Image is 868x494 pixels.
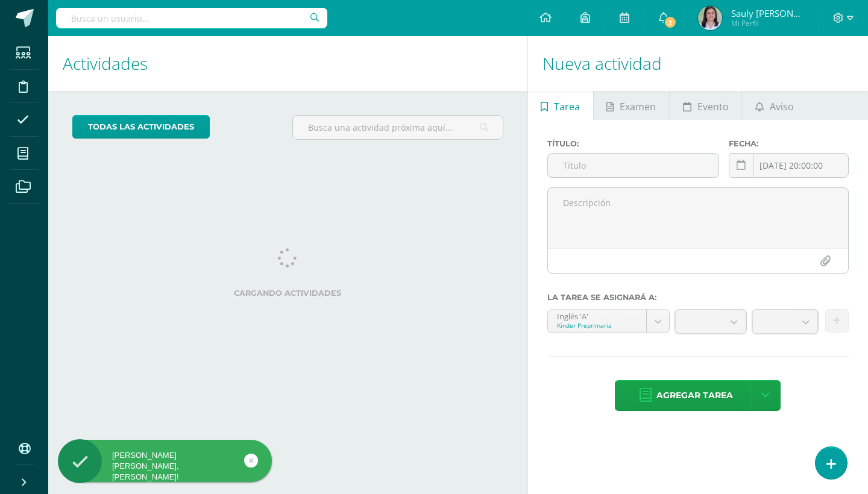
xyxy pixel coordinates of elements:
[557,321,638,330] div: Kinder Preprimaria
[72,115,210,139] a: todas las Actividades
[594,91,669,120] a: Examen
[620,92,656,121] span: Examen
[742,91,807,120] a: Aviso
[548,154,719,177] input: Título
[542,36,854,91] h1: Nueva actividad
[731,7,804,19] span: Sauly [PERSON_NAME]
[547,293,849,302] label: La tarea se asignará a:
[557,310,638,321] div: Inglés 'A'
[697,92,729,121] span: Evento
[656,381,733,410] span: Agregar tarea
[63,36,513,91] h1: Actividades
[664,16,677,29] span: 2
[56,8,327,28] input: Busca un usuario...
[547,139,719,148] label: Título:
[293,116,502,139] input: Busca una actividad próxima aquí...
[72,289,503,298] label: Cargando actividades
[729,139,849,148] label: Fecha:
[731,18,804,28] span: Mi Perfil
[528,91,593,120] a: Tarea
[729,154,848,177] input: Fecha de entrega
[58,450,272,483] div: [PERSON_NAME] [PERSON_NAME], [PERSON_NAME]!
[770,92,794,121] span: Aviso
[670,91,741,120] a: Evento
[554,92,580,121] span: Tarea
[698,6,722,30] img: 5f79680b61b443d1d4ae779ac156e769.png
[548,310,670,333] a: Inglés 'A'Kinder Preprimaria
